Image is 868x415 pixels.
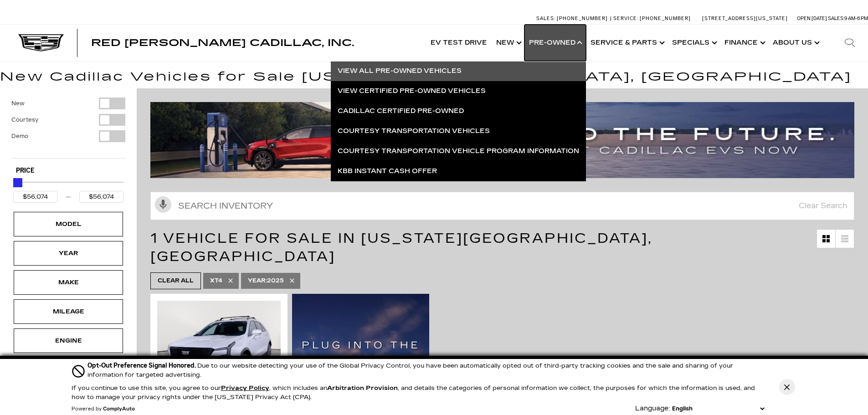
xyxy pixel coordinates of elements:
span: 9 AM-6 PM [844,15,868,21]
span: Sales: [536,15,555,21]
a: Courtesy Transportation Vehicle Program Information [331,141,586,161]
span: 1 Vehicle for Sale in [US_STATE][GEOGRAPHIC_DATA], [GEOGRAPHIC_DATA] [150,230,652,265]
a: EV Test Drive [426,25,492,61]
span: Open [DATE] [797,15,827,21]
a: [STREET_ADDRESS][US_STATE] [702,15,788,21]
h5: Price [16,167,121,175]
a: Pre-Owned [524,25,586,61]
img: Cadillac Dark Logo with Cadillac White Text [18,34,64,51]
div: Mileage [46,307,91,317]
button: Close Button [779,379,795,395]
label: Demo [11,132,28,141]
div: ModelModel [14,212,123,236]
div: MakeMake [14,270,123,295]
a: About Us [768,25,822,61]
div: Engine [46,336,91,346]
span: Red [PERSON_NAME] Cadillac, Inc. [91,37,354,48]
input: Minimum [13,191,57,203]
a: New [492,25,524,61]
a: Cadillac Certified Pre-Owned [331,101,586,121]
input: Search Inventory [150,192,854,220]
div: 1 / 2 [157,301,282,395]
a: Service & Parts [586,25,668,61]
a: Finance [720,25,768,61]
span: Sales: [828,15,844,21]
span: Opt-Out Preference Signal Honored . [87,362,197,369]
a: Grid View [817,230,835,248]
div: Powered by [72,406,135,412]
div: Year [46,248,91,258]
span: [PHONE_NUMBER] [557,15,608,21]
div: Make [46,277,91,287]
a: Service: [PHONE_NUMBER] [610,16,693,21]
div: Filter by Vehicle Type [11,97,125,158]
div: EngineEngine [14,328,123,353]
a: ComplyAuto [103,406,135,412]
div: Maximum Price [13,178,22,187]
span: Year : [248,277,267,284]
img: ev-blog-post-banners4 [150,102,861,178]
a: Red [PERSON_NAME] Cadillac, Inc. [91,38,354,47]
svg: Click to toggle on voice search [155,196,171,213]
a: Courtesy Transportation Vehicles [331,121,586,141]
strong: Arbitration Provision [327,384,398,392]
span: 2025 [248,275,284,287]
input: Maximum [79,191,123,203]
select: Language Select [670,404,766,413]
a: View All Pre-Owned Vehicles [331,61,586,81]
div: Search [832,25,868,61]
p: If you continue to use this site, you agree to our , which includes an , and details the categori... [72,384,755,401]
div: Due to our website detecting your use of the Global Privacy Control, you have been automatically ... [87,361,766,379]
a: Sales: [PHONE_NUMBER] [536,16,610,21]
div: Language: [635,405,670,412]
a: KBB Instant Cash Offer [331,161,586,181]
span: XT4 [210,275,222,287]
div: Price [13,175,123,203]
a: Specials [668,25,720,61]
div: MileageMileage [14,299,123,324]
label: New [11,99,25,108]
span: Clear All [158,275,194,287]
div: YearYear [14,241,123,266]
span: Service: [613,15,638,21]
span: [PHONE_NUMBER] [640,15,691,21]
a: View Certified Pre-Owned Vehicles [331,81,586,101]
img: 2025 Cadillac XT4 Sport 1 [157,301,282,395]
div: Model [46,219,91,229]
label: Courtesy [11,115,38,124]
u: Privacy Policy [221,384,269,392]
